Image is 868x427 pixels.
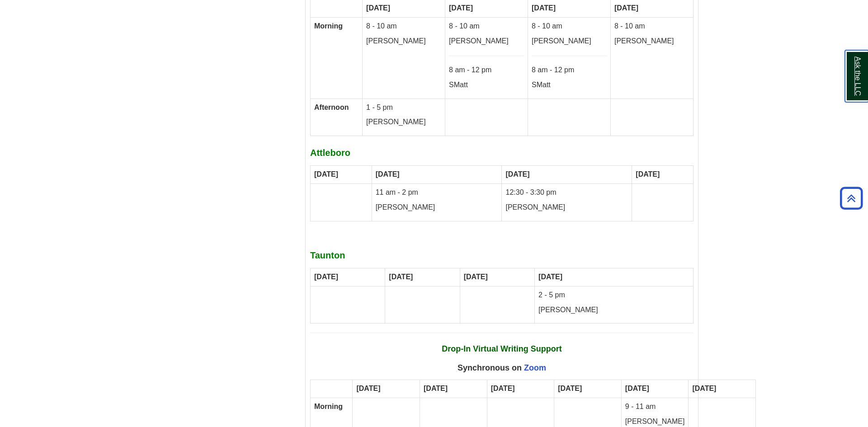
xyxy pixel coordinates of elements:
[310,148,350,158] strong: Attleboro
[424,385,448,392] strong: [DATE]
[442,344,561,353] strong: Drop-In Virtual Writing Support
[366,103,441,113] p: 1 - 5 pm
[366,4,390,12] strong: [DATE]
[625,385,649,392] strong: [DATE]
[837,192,866,204] a: Back to Top
[314,403,343,410] strong: Morning
[532,65,607,75] p: 8 am - 12 pm
[449,21,524,32] p: 8 - 10 am
[458,363,546,372] span: Synchronous on
[366,117,441,127] p: [PERSON_NAME]
[366,21,441,32] p: 8 - 10 am
[464,273,488,281] strong: [DATE]
[389,273,413,281] strong: [DATE]
[538,273,562,281] strong: [DATE]
[449,65,524,75] p: 8 am - 12 pm
[366,36,441,47] p: [PERSON_NAME]
[532,4,556,12] strong: [DATE]
[532,80,607,90] p: SMatt
[314,170,338,178] strong: [DATE]
[538,290,689,300] p: 2 - 5 pm
[538,305,689,315] p: [PERSON_NAME]
[532,36,607,47] p: [PERSON_NAME]
[449,4,473,12] strong: [DATE]
[376,170,400,178] strong: [DATE]
[614,4,638,12] strong: [DATE]
[505,188,628,198] p: 12:30 - 3:30 pm
[449,36,524,47] p: [PERSON_NAME]
[524,363,546,372] a: Zoom
[625,417,685,427] p: [PERSON_NAME]
[636,170,660,178] strong: [DATE]
[356,385,380,392] strong: [DATE]
[310,250,345,260] strong: Taunton
[614,36,689,47] p: [PERSON_NAME]
[449,80,524,90] p: SMatt
[625,402,685,412] p: 9 - 11 am
[314,273,338,281] strong: [DATE]
[505,170,529,178] strong: [DATE]
[376,202,498,213] p: [PERSON_NAME]
[314,22,343,30] strong: Morning
[692,385,716,392] strong: [DATE]
[614,21,689,32] p: 8 - 10 am
[532,21,607,32] p: 8 - 10 am
[314,103,349,111] strong: Afternoon
[376,188,498,198] p: 11 am - 2 pm
[558,385,582,392] strong: [DATE]
[491,385,515,392] strong: [DATE]
[505,202,628,213] p: [PERSON_NAME]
